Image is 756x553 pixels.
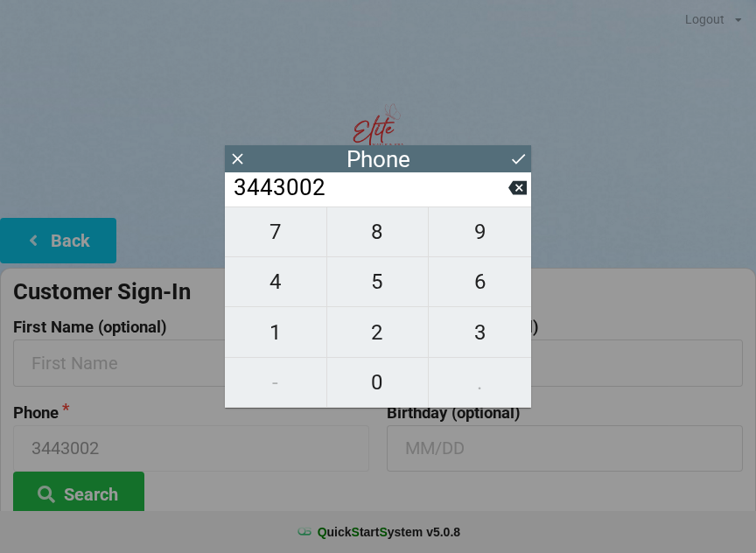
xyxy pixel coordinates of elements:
[429,213,531,250] span: 9
[225,307,327,357] button: 1
[327,263,429,300] span: 5
[327,213,429,250] span: 8
[429,257,531,307] button: 6
[327,206,430,257] button: 8
[327,364,429,401] span: 0
[225,263,326,300] span: 4
[429,314,531,351] span: 3
[225,257,327,307] button: 4
[346,150,410,168] div: Phone
[429,263,531,300] span: 6
[327,307,430,357] button: 2
[327,257,430,307] button: 5
[225,206,327,257] button: 7
[327,314,429,351] span: 2
[327,358,430,408] button: 0
[225,314,326,351] span: 1
[429,206,531,257] button: 9
[225,213,326,250] span: 7
[429,307,531,357] button: 3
